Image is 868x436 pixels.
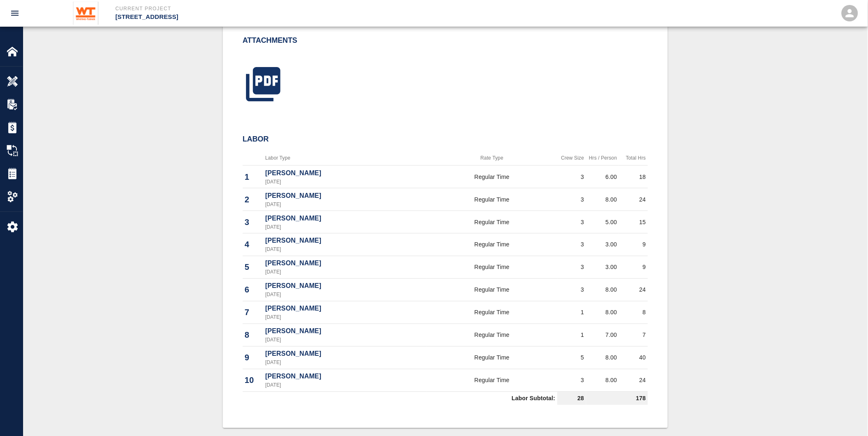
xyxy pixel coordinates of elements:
[265,236,425,246] p: [PERSON_NAME]
[265,201,425,208] p: [DATE]
[265,223,425,231] p: [DATE]
[586,392,648,406] td: 178
[265,281,425,291] p: [PERSON_NAME]
[265,246,425,253] p: [DATE]
[115,5,479,12] p: Current Project
[427,234,557,256] td: Regular Time
[245,306,261,319] p: 7
[586,369,619,392] td: 8.00
[557,256,586,279] td: 3
[557,151,586,166] th: Crew Size
[245,239,261,251] p: 4
[586,234,619,256] td: 3.00
[619,166,648,188] td: 18
[265,178,425,186] p: [DATE]
[265,336,425,344] p: [DATE]
[427,369,557,392] td: Regular Time
[586,151,619,166] th: Hrs / Person
[245,374,261,387] p: 10
[265,314,425,321] p: [DATE]
[265,269,425,276] p: [DATE]
[265,213,425,223] p: [PERSON_NAME]
[243,36,297,45] h2: Attachments
[586,301,619,324] td: 8.00
[245,284,261,296] p: 6
[243,392,557,406] td: Labor Subtotal:
[586,166,619,188] td: 6.00
[427,151,557,166] th: Rate Type
[427,188,557,211] td: Regular Time
[427,279,557,301] td: Regular Time
[427,166,557,188] td: Regular Time
[557,324,586,347] td: 1
[557,234,586,256] td: 3
[619,211,648,234] td: 15
[557,369,586,392] td: 3
[619,151,648,166] th: Total Hrs
[265,349,425,359] p: [PERSON_NAME]
[557,166,586,188] td: 3
[557,279,586,301] td: 3
[619,301,648,324] td: 8
[557,211,586,234] td: 3
[619,369,648,392] td: 24
[265,168,425,178] p: [PERSON_NAME]
[557,301,586,324] td: 1
[619,279,648,301] td: 24
[73,2,99,25] img: Whiting-Turner
[619,324,648,347] td: 7
[265,382,425,389] p: [DATE]
[427,347,557,369] td: Regular Time
[263,151,427,166] th: Labor Type
[5,3,25,23] button: open drawer
[427,324,557,347] td: Regular Time
[115,12,479,22] p: [STREET_ADDRESS]
[586,211,619,234] td: 5.00
[427,256,557,279] td: Regular Time
[245,171,261,183] p: 1
[586,188,619,211] td: 8.00
[265,359,425,366] p: [DATE]
[265,191,425,201] p: [PERSON_NAME]
[427,211,557,234] td: Regular Time
[427,301,557,324] td: Regular Time
[619,256,648,279] td: 9
[245,193,261,206] p: 2
[265,327,425,336] p: [PERSON_NAME]
[619,188,648,211] td: 24
[619,347,648,369] td: 40
[586,279,619,301] td: 8.00
[265,372,425,382] p: [PERSON_NAME]
[586,324,619,347] td: 7.00
[245,261,261,274] p: 5
[827,397,868,436] iframe: Chat Widget
[586,256,619,279] td: 3.00
[265,304,425,314] p: [PERSON_NAME]
[557,347,586,369] td: 5
[245,352,261,364] p: 9
[265,291,425,299] p: [DATE]
[557,188,586,211] td: 3
[243,135,648,144] h2: Labor
[619,234,648,256] td: 9
[557,392,586,406] td: 28
[586,347,619,369] td: 8.00
[245,329,261,341] p: 8
[265,259,425,269] p: [PERSON_NAME]
[245,216,261,228] p: 3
